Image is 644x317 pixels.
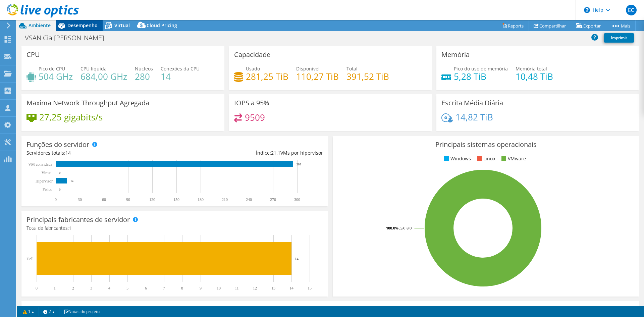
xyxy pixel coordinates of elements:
[26,224,323,232] h4: Total de fabricantes:
[78,197,82,202] text: 30
[36,179,53,183] text: Hipervisor
[135,73,153,80] h4: 280
[161,73,200,80] h4: 14
[147,22,177,29] span: Cloud Pricing
[455,113,493,121] h4: 14,82 TiB
[235,286,239,290] text: 11
[59,171,61,174] text: 0
[181,286,183,290] text: 8
[222,197,228,202] text: 210
[26,149,175,157] div: Servidores totais:
[454,73,508,80] h4: 5,28 TiB
[500,155,526,162] li: VMware
[245,114,265,121] h4: 9509
[26,99,149,107] h3: Maxima Network Throughput Agregada
[584,7,590,13] svg: \n
[39,307,59,316] a: 2
[67,22,98,29] span: Desempenho
[70,179,74,183] text: 14
[475,155,495,162] li: Linux
[18,307,39,316] a: 1
[102,197,106,202] text: 60
[234,51,270,58] h3: Capacidade
[606,20,636,31] a: Mais
[126,286,128,290] text: 5
[246,73,288,80] h4: 281,25 TiB
[271,286,275,290] text: 13
[26,257,34,261] text: Dell
[80,65,107,72] span: CPU líquida
[43,187,52,192] tspan: Físico
[22,34,114,42] h1: VSAN Cia [PERSON_NAME]
[289,286,293,290] text: 14
[55,197,57,202] text: 0
[454,65,508,72] span: Pico do uso de memória
[516,65,547,72] span: Memória total
[516,73,553,80] h4: 10,48 TiB
[295,257,299,261] text: 14
[604,33,634,43] a: Imprimir
[108,286,110,290] text: 4
[26,141,89,148] h3: Funções do servidor
[626,5,637,15] span: EC
[28,162,52,167] text: VM convidada
[441,99,503,107] h3: Escrita Média Diária
[441,51,470,58] h3: Memória
[39,65,65,72] span: Pico de CPU
[69,225,71,231] span: 1
[270,197,276,202] text: 270
[59,188,61,191] text: 0
[296,73,339,80] h4: 110,27 TiB
[246,65,260,72] span: Usado
[72,286,74,290] text: 2
[271,150,280,156] span: 21.1
[529,20,571,31] a: Compartilhar
[114,22,130,29] span: Virtual
[145,286,147,290] text: 6
[149,197,155,202] text: 120
[36,286,38,290] text: 0
[59,307,104,316] a: Notas do projeto
[54,286,56,290] text: 1
[175,149,323,157] div: Índice: VMs por hipervisor
[571,20,606,31] a: Exportar
[39,113,103,121] h4: 27,25 gigabits/s
[234,99,269,107] h3: IOPS a 95%
[338,141,634,148] h3: Principais sistemas operacionais
[173,197,179,202] text: 150
[217,286,221,290] text: 10
[65,150,71,156] span: 14
[497,20,529,31] a: Reports
[296,65,320,72] span: Disponível
[135,65,153,72] span: Núcleos
[80,73,127,80] h4: 684,00 GHz
[90,286,92,290] text: 3
[398,225,412,230] tspan: ESXi 8.0
[346,65,358,72] span: Total
[386,225,398,230] tspan: 100.0%
[297,163,301,166] text: 295
[253,286,257,290] text: 12
[42,170,53,175] text: Virtual
[346,73,389,80] h4: 391,52 TiB
[246,197,252,202] text: 240
[163,286,165,290] text: 7
[26,216,130,223] h3: Principais fabricantes de servidor
[39,73,73,80] h4: 504 GHz
[26,51,40,58] h3: CPU
[200,286,202,290] text: 9
[294,197,300,202] text: 300
[161,65,200,72] span: Conexões da CPU
[308,286,312,290] text: 15
[29,22,51,29] span: Ambiente
[126,197,130,202] text: 90
[442,155,471,162] li: Windows
[198,197,204,202] text: 180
